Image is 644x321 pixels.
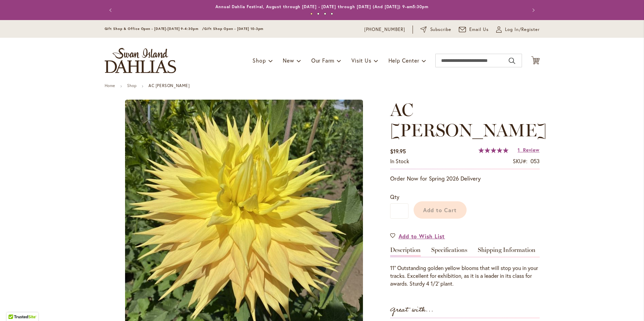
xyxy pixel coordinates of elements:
span: Add to Wish List [399,232,445,240]
span: Gift Shop Open - [DATE] 10-3pm [204,27,263,31]
button: 4 of 4 [331,13,333,15]
span: Gift Shop & Office Open - [DATE]-[DATE] 9-4:30pm / [105,27,205,31]
p: 11" Outstanding golden yellow blooms that will stop you in your tracks. Excellent for exhibition,... [390,264,540,288]
a: [PHONE_NUMBER] [364,26,405,33]
div: Detailed Product Info [390,247,540,288]
span: New [283,57,294,64]
span: Our Farm [311,57,334,64]
a: Email Us [459,26,489,33]
span: AC [PERSON_NAME] [390,99,547,141]
span: $19.95 [390,148,406,155]
strong: SKU [513,157,527,165]
strong: AC [PERSON_NAME] [149,83,190,88]
a: Description [390,247,421,257]
span: 1 [518,147,520,153]
button: 1 of 4 [310,13,313,15]
a: Annual Dahlia Festival, August through [DATE] - [DATE] through [DATE] (And [DATE]) 9-am5:30pm [215,4,429,9]
div: 053 [530,157,540,165]
span: Review [523,147,539,153]
p: Order Now for Spring 2026 Delivery [390,174,540,183]
span: Qty [390,193,399,200]
span: Log In/Register [505,26,540,33]
button: Previous [105,3,118,17]
div: 100% [478,148,508,153]
a: Log In/Register [496,26,540,33]
span: Shop [253,57,266,64]
a: Home [105,83,115,88]
span: Visit Us [351,57,371,64]
a: Shipping Information [478,247,536,257]
button: 2 of 4 [317,13,319,15]
span: Email Us [469,26,489,33]
div: Availability [390,157,409,165]
span: Help Center [388,57,419,64]
a: store logo [105,48,176,73]
span: In stock [390,157,409,165]
a: Subscribe [420,26,451,33]
strong: Great with... [390,304,434,316]
button: Next [526,3,540,17]
a: Specifications [431,247,467,257]
a: Add to Wish List [390,232,445,240]
button: 3 of 4 [324,13,326,15]
a: Shop [127,83,137,88]
span: Subscribe [430,26,452,33]
a: 1 Review [518,147,539,153]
